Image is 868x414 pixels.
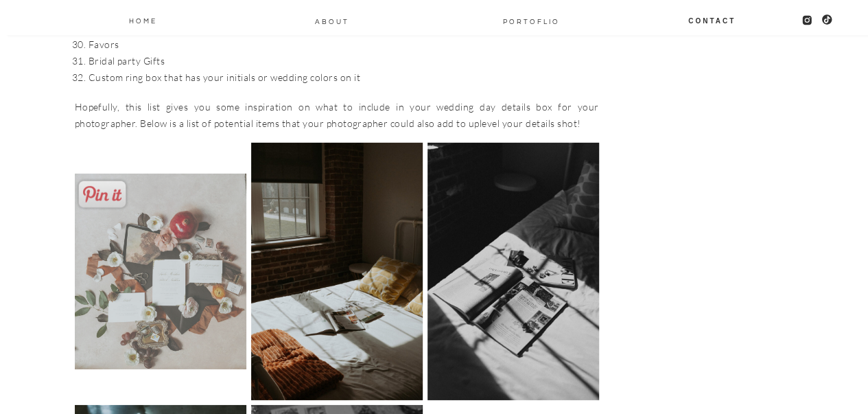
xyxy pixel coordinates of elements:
img: 32 things to pack for your wedding day detail photos 3 [251,143,423,400]
img: 32 things to pack for your wedding day detail photos 2 [75,174,246,369]
li: Bridal party Gifts [89,53,599,69]
li: Favors [89,36,599,53]
li: Custom ring box that has your initials or wedding colors on it [89,69,599,86]
p: Hopefully, this list gives you some inspiration on what to include in your wedding day details bo... [75,99,599,132]
a: About [314,15,350,26]
a: Contact [688,14,737,25]
img: 32 things to pack for your wedding day detail photos 4 [427,143,599,400]
a: Home [128,14,159,25]
a: PORTOFLIO [497,15,565,26]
